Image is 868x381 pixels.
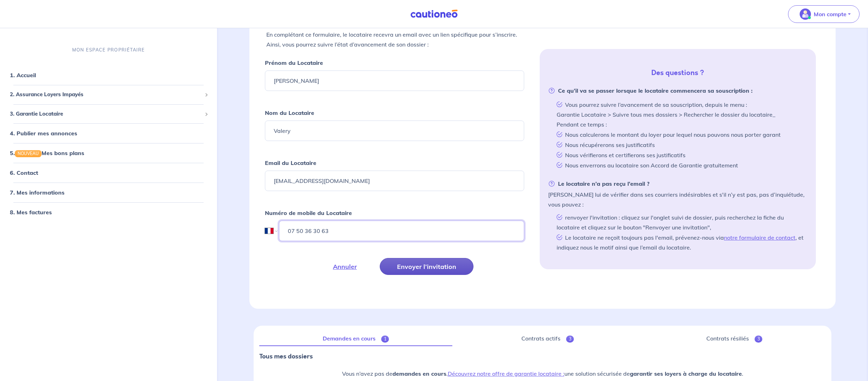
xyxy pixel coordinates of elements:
a: Découvrez notre offre de garantie locataire : [448,370,564,377]
p: En complétant ce formulaire, le locataire recevra un email avec un lien spécifique pour s’inscrir... [266,30,523,49]
a: 1. Accueil [10,72,36,79]
strong: Nom du Locataire [265,109,314,116]
li: Nous récupérerons ses justificatifs [554,140,807,150]
button: Annuler [316,258,374,275]
p: Tous mes dossiers [259,352,826,361]
p: Mon compte [814,10,847,18]
strong: demandes en cours [392,370,446,377]
span: 3. Garantie Locataire [10,110,202,118]
div: 3. Garantie Locataire [3,107,214,121]
img: illu_account_valid_menu.svg [800,8,811,20]
input: Ex : Durand [265,121,524,141]
div: 8. Mes factures [3,205,214,219]
strong: Email du Locataire [265,159,316,166]
input: 06 45 54 34 33 [279,221,524,241]
input: Ex : John [265,70,524,91]
a: Contrats résiliés3 [643,331,826,346]
p: MON ESPACE PROPRIÉTAIRE [72,47,145,53]
div: 7. Mes informations [3,185,214,199]
span: 1 [381,336,389,343]
a: notre formulaire de contact [724,234,795,241]
button: illu_account_valid_menu.svgMon compte [788,5,860,23]
div: 2. Assurance Loyers Impayés [3,88,214,102]
strong: garantir ses loyers à charge du locataire [630,370,742,377]
strong: Ce qu’il va se passer lorsque le locataire commencera sa souscription : [548,86,752,96]
a: 4. Publier mes annonces [10,130,77,137]
strong: Prénom du Locataire [265,59,323,66]
a: 6. Contact [10,169,38,176]
div: 1. Accueil [3,68,214,82]
strong: Numéro de mobile du Locataire [265,209,352,216]
a: Contrats actifs3 [458,331,637,346]
div: 5.NOUVEAUMes bons plans [3,146,214,160]
li: Nous enverrons au locataire son Accord de Garantie gratuitement [554,160,807,170]
li: Nous vérifierons et certifierons ses justificatifs [554,150,807,160]
input: Ex : john.doe@gmail.com [265,171,524,191]
p: Vous n’avez pas de . une solution sécurisée de . [342,369,743,378]
button: Envoyer l’invitation [380,258,473,275]
span: 3 [755,336,763,343]
span: 2. Assurance Loyers Impayés [10,91,202,99]
a: 7. Mes informations [10,189,64,196]
a: 5.NOUVEAUMes bons plans [10,149,84,156]
div: 4. Publier mes annonces [3,126,214,140]
li: [PERSON_NAME] lui de vérifier dans ses courriers indésirables et s'il n’y est pas, pas d’inquiétu... [548,179,807,252]
span: 3 [566,336,574,343]
a: 8. Mes factures [10,209,52,216]
a: Demandes en cours1 [259,331,452,346]
strong: Le locataire n’a pas reçu l’email ? [548,179,650,189]
li: Le locataire ne reçoit toujours pas l'email, prévenez-nous via , et indiquez nous le motif ainsi ... [554,232,807,252]
li: Nous calculerons le montant du loyer pour lequel nous pouvons nous porter garant [554,129,807,140]
img: Cautioneo [408,10,460,18]
li: renvoyer l'invitation : cliquez sur l'onglet suivi de dossier, puis recherchez la fiche du locata... [554,212,807,232]
div: 6. Contact [3,166,214,180]
h5: Des questions ? [542,69,813,77]
li: Vous pourrez suivre l’avancement de sa souscription, depuis le menu : Garantie Locataire > Suivre... [554,99,807,129]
